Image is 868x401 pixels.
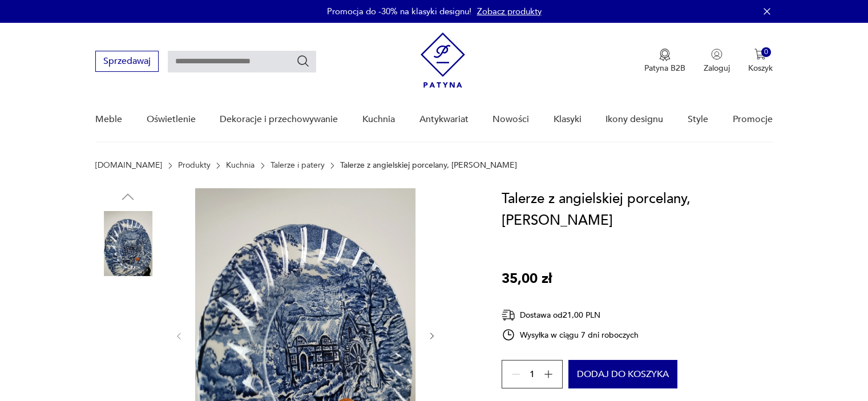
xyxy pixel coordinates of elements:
[704,63,730,74] p: Zaloguj
[178,161,211,170] a: Produkty
[296,54,310,68] button: Szukaj
[327,6,471,17] p: Promocja do -30% na klasyki designu!
[711,48,722,60] img: Ikonka użytkownika
[644,63,685,74] p: Patyna B2B
[95,58,159,66] a: Sprzedawaj
[95,284,160,349] img: Zdjęcie produktu Talerze z angielskiej porcelany, Alfred Meakin
[419,98,469,141] a: Antykwariat
[754,48,766,60] img: Ikona koszyka
[95,51,159,72] button: Sprzedawaj
[421,33,465,88] img: Patyna - sklep z meblami i dekoracjami vintage
[748,63,773,74] p: Koszyk
[271,161,325,170] a: Talerze i patery
[530,371,535,378] span: 1
[477,6,542,17] a: Zobacz produkty
[340,161,517,170] p: Talerze z angielskiej porcelany, [PERSON_NAME]
[659,48,671,61] img: Ikona medalu
[502,328,639,342] div: Wysyłka w ciągu 7 dni roboczych
[568,360,677,388] button: Dodaj do koszyka
[95,161,162,170] a: [DOMAIN_NAME]
[761,47,771,57] div: 0
[748,48,773,74] button: 0Koszyk
[704,48,730,74] button: Zaloguj
[362,98,395,141] a: Kuchnia
[554,98,582,141] a: Klasyki
[688,98,708,141] a: Style
[492,98,529,141] a: Nowości
[95,211,160,276] img: Zdjęcie produktu Talerze z angielskiej porcelany, Alfred Meakin
[733,98,773,141] a: Promocje
[220,98,338,141] a: Dekoracje i przechowywanie
[502,308,515,322] img: Ikona dostawy
[605,98,663,141] a: Ikony designu
[226,161,255,170] a: Kuchnia
[502,308,639,322] div: Dostawa od 21,00 PLN
[147,98,196,141] a: Oświetlenie
[644,48,685,74] a: Ikona medaluPatyna B2B
[502,188,773,232] h1: Talerze z angielskiej porcelany, [PERSON_NAME]
[644,48,685,74] button: Patyna B2B
[95,98,122,141] a: Meble
[502,268,552,290] p: 35,00 zł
